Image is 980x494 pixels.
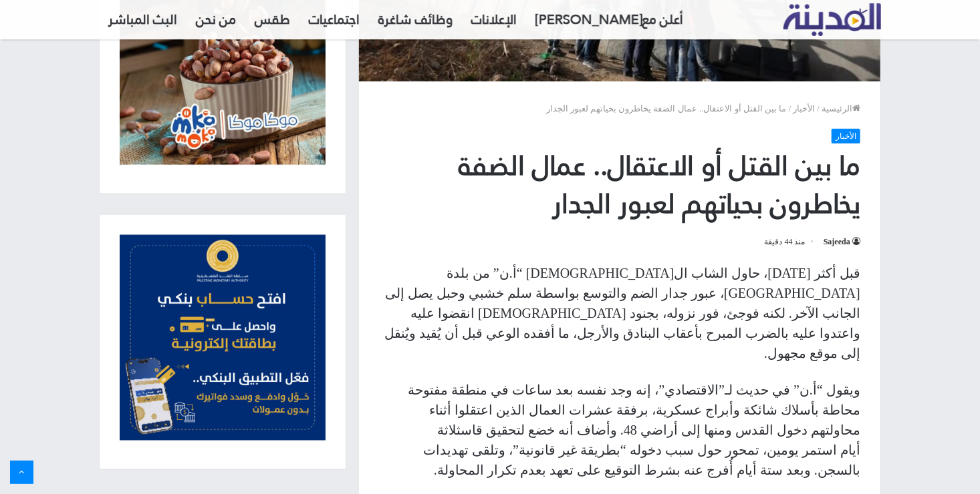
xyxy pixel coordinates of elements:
[379,380,860,480] p: ويقول “أ.ن” في حديث لـ”الاقتصادي”، إنه وجد نفسه بعد ساعات في منطقة مفتوحة محاطة بأسلاك شائكة وأبر...
[783,3,882,36] img: تلفزيون المدينة
[379,147,860,224] h1: ما بين القتل أو الاعتقال.. عمال الضفة يخاطرون بحياتهم لعبور الجدار
[824,237,860,246] a: Sajeeda
[817,103,820,113] em: /
[379,263,860,363] p: قبل أكثر [DATE]، حاول الشاب ال[DEMOGRAPHIC_DATA] “أ.ن” من بلدة [GEOGRAPHIC_DATA]، عبور جدار الضم ...
[789,103,791,113] em: /
[765,234,816,250] span: منذ 44 دقيقة
[822,103,860,113] a: الرئيسية
[832,129,860,144] a: الأخبار
[546,103,787,113] span: ما بين القتل أو الاعتقال.. عمال الضفة يخاطرون بحياتهم لعبور الجدار
[783,4,882,37] a: تلفزيون المدينة
[793,103,815,113] a: الأخبار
